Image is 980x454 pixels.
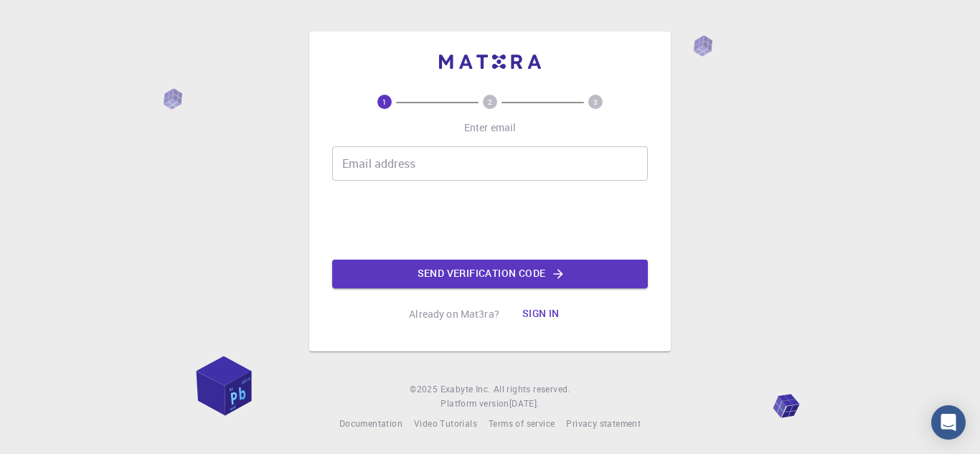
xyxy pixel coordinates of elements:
[489,417,555,429] span: Terms of service
[332,260,648,288] button: Send verification code
[440,397,509,411] span: Platform version
[381,192,599,248] iframe: reCAPTCHA
[339,417,402,431] a: Documentation
[440,383,491,394] span: Exabyte Inc.
[511,300,571,328] button: Sign in
[509,397,540,411] a: [DATE].
[593,97,598,107] text: 3
[566,417,641,431] a: Privacy statement
[339,417,402,429] span: Documentation
[488,97,492,107] text: 2
[489,417,555,431] a: Terms of service
[414,417,477,429] span: Video Tutorials
[566,417,641,429] span: Privacy statement
[410,382,440,397] span: © 2025
[931,405,966,440] div: Open Intercom Messenger
[494,382,570,397] span: All rights reserved.
[414,417,477,431] a: Video Tutorials
[464,120,517,135] p: Enter email
[509,397,540,409] span: [DATE] .
[382,97,387,107] text: 1
[409,307,499,321] p: Already on Mat3ra?
[440,382,491,397] a: Exabyte Inc.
